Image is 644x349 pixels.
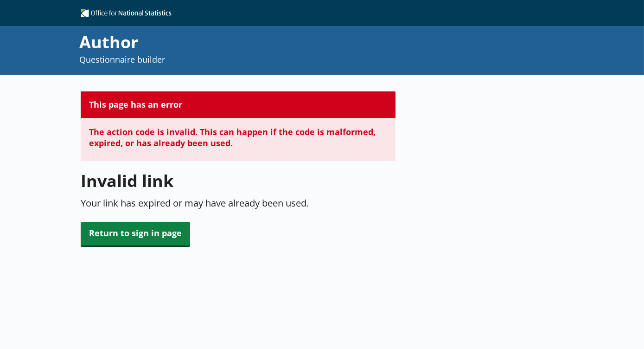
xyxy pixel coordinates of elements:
div: Author [79,31,429,54]
p: Questionnaire builder [79,54,429,65]
button: Return to sign in page [81,222,190,246]
div: The action code is invalid. This can happen if the code is malformed, expired, or has already bee... [89,126,388,149]
h1: Invalid link [81,169,396,192]
p: Your link has expired or may have already been used. [81,196,309,209]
